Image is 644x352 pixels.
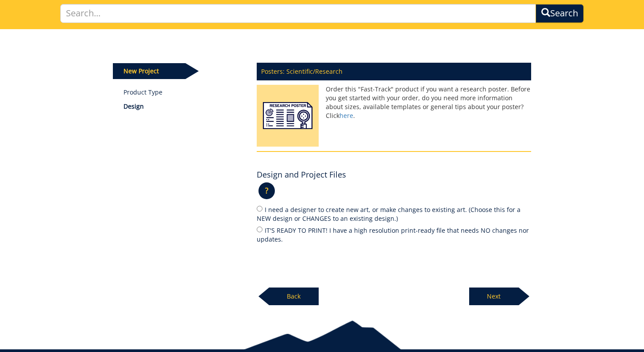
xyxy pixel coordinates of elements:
a: here [339,111,353,120]
p: Next [469,288,519,305]
label: I need a designer to create new art, or make changes to existing art. (Choose this for a NEW desi... [257,204,531,223]
input: IT'S READY TO PRINT! I have a high resolution print-ready file that needs NO changes nor updates. [257,227,262,232]
p: Design [123,102,243,111]
p: Posters: Scientific/Research [257,63,531,80]
a: Product Type [123,88,243,97]
h4: Design and Project Files [257,170,346,179]
input: Search... [60,4,536,23]
p: ? [258,182,275,199]
input: I need a designer to create new art, or make changes to existing art. (Choose this for a NEW desi... [257,206,262,212]
p: Back [269,288,319,305]
button: Search [536,4,584,23]
p: Order this "Fast-Track" product if you want a research poster. Before you get started with your o... [257,85,531,120]
p: New Project [113,63,185,79]
label: IT'S READY TO PRINT! I have a high resolution print-ready file that needs NO changes nor updates. [257,225,531,244]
